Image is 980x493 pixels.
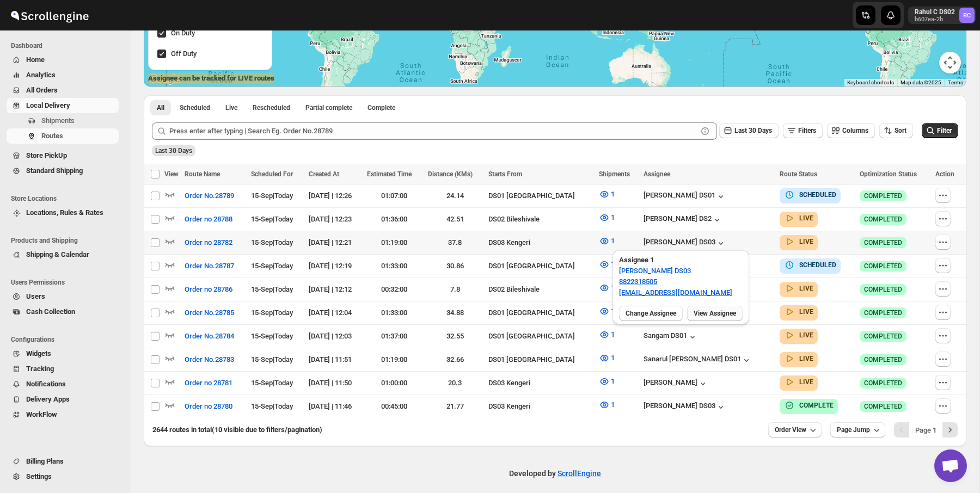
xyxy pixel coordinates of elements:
b: LIVE [799,331,813,339]
button: View Assignee [687,306,743,321]
img: ScrollEngine [9,2,90,29]
span: [PERSON_NAME] DS03 [619,266,691,276]
span: Map data ©2025 [901,79,941,85]
span: All [157,103,164,112]
div: 00:45:00 [367,401,421,412]
div: [DATE] | 11:46 [309,401,361,412]
button: All Orders [7,83,119,98]
button: 1 [592,326,621,343]
span: Store Locations [11,194,123,203]
span: COMPLETED [864,215,902,224]
button: Users [7,289,119,304]
span: WorkFlow [26,410,57,418]
button: Last 30 Days [719,123,779,138]
button: Next [942,422,958,437]
div: [DATE] | 11:51 [309,354,361,365]
div: DS01 [GEOGRAPHIC_DATA] [488,331,592,342]
button: Map camera controls [939,52,961,73]
button: LIVE [784,213,813,224]
span: Route Status [780,170,817,178]
span: 1 [611,213,615,221]
span: COMPLETED [864,402,902,411]
button: WorkFlow [7,407,119,422]
span: Optimization Status [860,170,917,178]
button: Keyboard shortcuts [847,79,894,87]
span: View Assignee [694,309,736,318]
button: COMPLETE [784,400,834,411]
button: Settings [7,469,119,484]
span: Billing Plans [26,457,64,465]
span: COMPLETED [864,262,902,270]
span: Last 30 Days [155,147,192,155]
span: COMPLETED [864,379,902,387]
button: Sangam DS01 [644,331,698,342]
img: Google [146,72,182,87]
b: LIVE [799,378,813,386]
button: Order No.28787 [178,257,241,275]
span: Notifications [26,380,66,388]
div: [DATE] | 12:03 [309,331,361,342]
span: Dashboard [11,41,123,50]
div: 00:32:00 [367,284,421,295]
button: LIVE [784,236,813,247]
a: [EMAIL_ADDRESS][DOMAIN_NAME] [619,288,732,297]
b: LIVE [799,355,813,362]
span: 15-Sep | Today [251,238,293,246]
span: Order no 28786 [185,284,232,295]
span: 15-Sep | Today [251,332,293,340]
span: Off Duty [171,50,197,58]
b: LIVE [799,308,813,316]
span: Scheduled [180,103,210,112]
span: Assignee [644,170,670,178]
span: 1 [611,400,615,409]
button: 1 [592,373,621,390]
div: 01:19:00 [367,354,421,365]
button: 1 [592,303,621,320]
span: COMPLETED [864,285,902,294]
button: Filters [783,123,823,138]
span: Page Jump [837,426,870,434]
div: [DATE] | 12:21 [309,237,361,248]
span: COMPLETED [864,355,902,364]
button: Order No.28783 [178,351,241,368]
div: 37.8 [428,237,482,248]
nav: Pagination [894,422,958,437]
span: Store PickUp [26,151,67,159]
span: Action [935,170,954,178]
button: User menu [908,7,976,24]
span: 1 [611,237,615,245]
span: Live [225,103,237,112]
span: Users Permissions [11,278,123,287]
button: SCHEDULED [784,189,836,200]
span: Distance (KMs) [428,170,473,178]
button: Routes [7,128,119,144]
a: ScrollEngine [558,469,601,478]
span: Filters [798,127,816,134]
div: 7.8 [428,284,482,295]
div: DS03 Kengeri [488,401,592,412]
button: Widgets [7,346,119,361]
button: Cash Collection [7,304,119,319]
button: Home [7,52,119,67]
span: 15-Sep | Today [251,192,293,200]
span: Sort [895,127,906,134]
div: DS03 Kengeri [488,237,592,248]
button: [PERSON_NAME] DS2 [644,214,722,225]
span: Analytics [26,71,56,79]
button: Sort [879,123,913,138]
span: Scheduled For [251,170,293,178]
b: COMPLETE [799,402,834,409]
b: LIVE [799,285,813,292]
button: Order no 28782 [178,234,239,251]
p: b607ea-2b [915,16,955,23]
a: Open this area in Google Maps (opens a new window) [146,72,182,87]
span: Shipments [599,170,630,178]
div: [DATE] | 12:12 [309,284,361,295]
span: Order no 28782 [185,237,232,248]
button: Order No.28789 [178,187,241,205]
div: DS01 [GEOGRAPHIC_DATA] [488,354,592,365]
button: LIVE [784,353,813,364]
button: Columns [827,123,875,138]
span: 1 [611,377,615,385]
div: 01:36:00 [367,214,421,225]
